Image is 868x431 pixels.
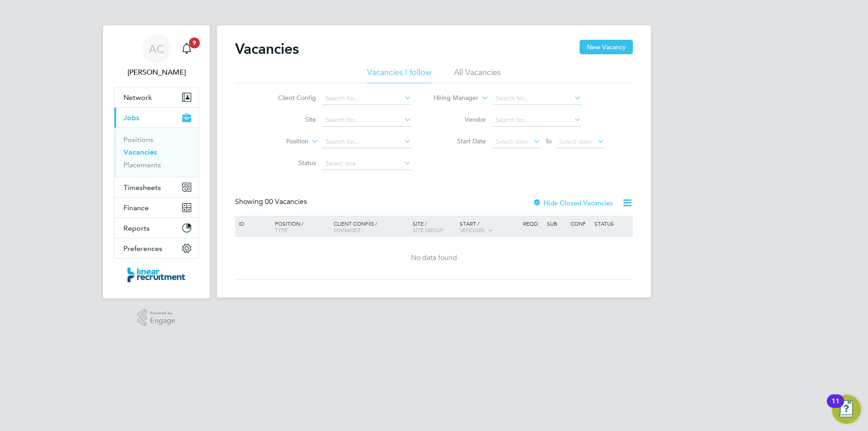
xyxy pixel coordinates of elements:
a: 9 [178,34,196,63]
button: Preferences [114,238,198,258]
div: Status [592,216,632,231]
label: Position [256,137,308,146]
span: 9 [189,38,200,48]
div: Conf [568,216,592,231]
input: Search for... [492,114,581,127]
input: Search for... [322,136,411,148]
span: 00 Vacancies [265,197,307,206]
button: Network [114,87,198,107]
div: Sub [545,216,568,231]
input: Select one [322,157,411,170]
span: AC [149,43,164,55]
span: Powered by [150,309,175,317]
a: Positions [123,135,153,144]
div: Site / [410,216,458,237]
button: Reports [114,218,198,238]
label: Site [264,115,316,123]
div: Reqd [521,216,544,231]
div: Client Config / [331,216,410,237]
button: Timesheets [114,177,198,197]
button: Finance [114,198,198,218]
div: Position / [268,216,331,237]
input: Search for... [492,92,581,105]
span: Network [123,93,152,102]
span: Site Group [413,226,443,233]
div: Start / [458,216,521,238]
span: Anneliese Clifton [114,67,199,78]
span: Finance [123,204,149,212]
a: Go to home page [114,268,199,282]
div: No data found [236,253,632,263]
span: Jobs [123,114,139,122]
button: Jobs [114,108,198,128]
label: Hide Closed Vacancies [533,199,613,207]
span: Engage [150,317,175,325]
span: Preferences [123,244,162,253]
a: Powered byEngage [137,309,176,327]
img: linearrecruitment-logo-retina.png [127,268,185,282]
a: AC[PERSON_NAME] [114,34,199,78]
span: Reports [123,224,150,232]
li: All Vacancies [454,67,501,83]
span: Select date [559,137,592,146]
span: Select date [495,137,528,146]
input: Search for... [322,92,411,105]
button: Open Resource Center, 11 new notifications [832,395,861,424]
label: Start Date [434,137,486,145]
span: Type [275,226,288,233]
span: To [542,135,554,147]
div: 11 [831,401,840,413]
nav: Main navigation [103,25,210,298]
a: Placements [123,161,161,169]
span: Timesheets [123,183,161,192]
label: Hiring Manager [426,94,478,103]
label: Vendor [434,115,486,123]
label: Status [264,159,316,167]
button: New Vacancy [580,40,633,54]
label: Client Config [264,94,316,102]
a: Vacancies [123,148,157,156]
h2: Vacancies [235,40,299,58]
div: ID [236,216,268,231]
div: Jobs [114,128,198,177]
input: Search for... [322,114,411,127]
span: Vendors [460,226,485,233]
li: Vacancies I follow [367,67,431,83]
div: Showing [235,197,309,207]
span: Manager [334,226,360,233]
